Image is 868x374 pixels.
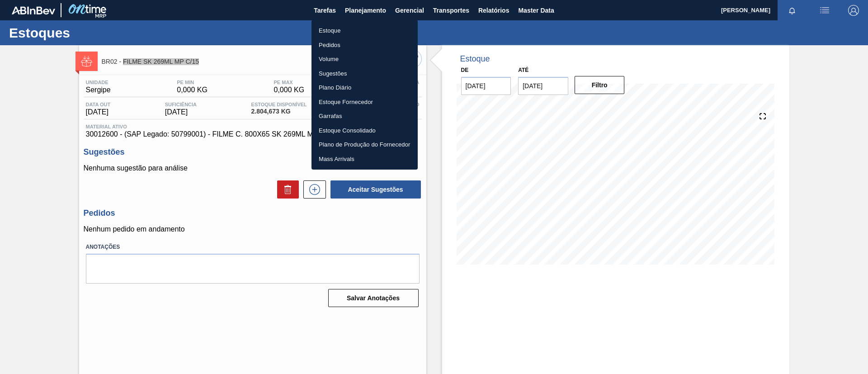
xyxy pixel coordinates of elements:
a: Volume [311,52,418,66]
a: Mass Arrivals [311,152,418,166]
a: Estoque [311,24,418,38]
a: Pedidos [311,38,418,52]
a: Plano Diário [311,80,418,95]
a: Garrafas [311,109,418,123]
a: Sugestões [311,66,418,81]
a: Plano de Produção do Fornecedor [311,137,418,152]
a: Estoque Fornecedor [311,95,418,109]
a: Estoque Consolidado [311,123,418,138]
